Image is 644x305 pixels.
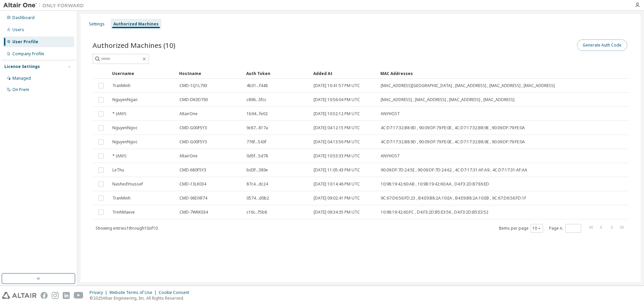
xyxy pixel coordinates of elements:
span: CMD-96DXR74 [179,196,207,201]
div: User Profile [12,39,38,45]
span: CMD-G00F5Y3 [179,139,207,145]
span: ANYHOST [381,153,400,159]
div: MAC Addresses [380,68,560,79]
span: [DATE] 09:34:35 PM UTC [314,210,360,215]
span: * (ANY) [112,153,126,159]
div: Auth Token [246,68,308,79]
span: [DATE] 10:56:04 PM UTC [314,97,360,102]
span: TrinhMaeve [112,210,135,215]
img: linkedin.svg [63,292,70,299]
span: TranMinh [112,83,130,88]
span: 9c87...817a [247,125,268,131]
span: CMD-DK3D793 [179,97,208,102]
div: Hostname [179,68,241,79]
span: 4C:D7:17:32:B8:9D , 90:09:DF:79:FE:0E , 4C:D7:17:32:B8:9E , 90:09:DF:79:FE:0A [381,125,525,131]
div: Website Terms of Use [109,290,159,295]
span: 0d5f...5d78 [247,153,268,159]
span: CMD-G00F5Y3 [179,125,207,131]
div: Cookie Consent [159,290,193,295]
span: [DATE] 04:13:56 PM UTC [314,139,360,145]
span: [DATE] 11:05:43 PM UTC [314,167,360,173]
span: CMD-1Q1L793 [179,83,207,88]
span: [MAC_ADDRESS] , [MAC_ADDRESS] , [MAC_ADDRESS] , [MAC_ADDRESS] [381,97,515,102]
span: 4b31...f448 [247,83,268,88]
span: 10:98:19:42:60:FC , D4:F3:2D:B5:E3:56 , D4:F3:2D:B5:E3:52 [381,210,488,215]
span: AltairOne [179,111,198,117]
span: 9C:67:D6:56:FD:23 , B4:E9:B8:2A:10:EA , B4:E9:B8:2A:10:EB , 9C:67:D6:56:FD:1F [381,196,526,201]
span: [DATE] 09:02:41 PM UTC [314,196,360,201]
span: NguyenNgoc [112,139,138,145]
span: [DATE] 10:41:57 PM UTC [314,83,360,88]
span: Showing entries 1 through 10 of 10 [96,225,158,231]
img: Altair One [3,2,87,9]
span: LeThu [112,167,124,173]
div: Company Profile [12,51,44,57]
span: [DATE] 04:12:15 PM UTC [314,125,360,131]
button: Generate Auth Code [577,40,627,51]
span: ANYHOST [381,111,400,117]
span: [DATE] 10:14:46 PM UTC [314,181,360,187]
img: instagram.svg [52,292,59,299]
span: 4C:D7:17:32:B8:9D , 90:09:DF:79:FE:0E , 4C:D7:17:32:B8:9E , 90:09:DF:79:FE:0A [381,139,525,145]
div: Dashboard [12,15,35,20]
img: facebook.svg [41,292,48,299]
div: Managed [12,76,31,81]
span: NguyenNgan [112,97,138,102]
div: Users [12,27,24,32]
img: youtube.svg [74,292,84,299]
span: Items per page [499,224,543,233]
div: Username [112,68,174,79]
span: NashedYoussef [112,181,143,187]
span: 0574...d0b2 [247,196,269,201]
span: CMD-7WKK034 [179,210,208,215]
div: Settings [89,21,105,27]
div: On Prem [12,87,29,92]
span: c896...5fcc [247,97,266,102]
span: NguyenNgoc [112,125,138,131]
p: © 2025 Altair Engineering, Inc. All Rights Reserved. [90,295,193,301]
div: Privacy [90,290,109,295]
span: Authorized Machines (10) [93,41,175,50]
span: Page n. [549,224,581,233]
span: AltairOne [179,153,198,159]
span: [MAC_ADDRESS][GEOGRAPHIC_DATA] , [MAC_ADDRESS] , [MAC_ADDRESS] , [MAC_ADDRESS] [381,83,555,88]
button: 10 [532,226,541,231]
span: bd3f...389e [247,167,268,173]
img: altair_logo.svg [2,292,37,299]
span: 10:98:19:42:60:AB , 10:98:19:42:60:AA , D4:F3:2D:B7:E6:ED [381,181,489,187]
span: CMD-680F5Y3 [179,167,206,173]
span: 776f...543f [247,139,266,145]
span: CMD-13LK034 [179,181,206,187]
span: c16c...f5b8 [247,210,267,215]
span: 87c4...dc24 [247,181,268,187]
span: 1b94...fe02 [247,111,268,117]
div: Authorized Machines [113,21,159,27]
span: [DATE] 10:53:33 PM UTC [314,153,360,159]
span: TranMinh [112,196,130,201]
span: * (ANY) [112,111,126,117]
span: [DATE] 10:52:12 PM UTC [314,111,360,117]
span: 90:09:DF:7D:24:5E , 90:09:DF:7D:24:62 , 4C:D7:17:31:AF:A9 , 4C:D7:17:31:AF:AA [381,167,527,173]
div: License Settings [4,64,40,69]
div: Added At [313,68,375,79]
